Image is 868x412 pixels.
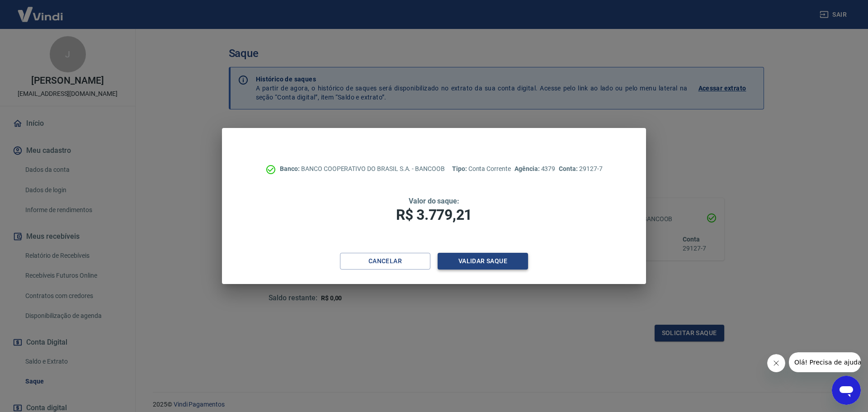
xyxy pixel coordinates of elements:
p: Conta Corrente [452,164,511,174]
button: Validar saque [438,253,528,270]
p: 4379 [514,164,555,174]
span: Conta: [559,165,579,172]
span: Valor do saque: [409,197,459,205]
span: Tipo: [452,165,468,172]
p: BANCO COOPERATIVO DO BRASIL S.A. - BANCOOB [280,164,445,174]
iframe: Botão para abrir a janela de mensagens [832,376,861,405]
iframe: Fechar mensagem [767,354,785,372]
iframe: Mensagem da empresa [789,352,861,372]
button: Cancelar [340,253,430,270]
span: R$ 3.779,21 [396,206,472,223]
span: Olá! Precisa de ajuda? [5,6,76,14]
span: Agência: [514,165,541,172]
p: 29127-7 [559,164,602,174]
span: Banco: [280,165,301,172]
